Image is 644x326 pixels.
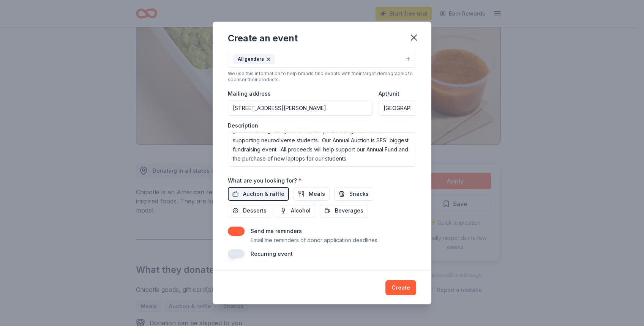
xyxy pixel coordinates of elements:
div: All genders [233,54,275,64]
button: Auction & raffle [228,187,289,201]
label: What are you looking for? [228,177,301,184]
button: Desserts [228,204,271,217]
input: # [379,101,416,116]
label: Apt/unit [379,90,399,98]
input: Enter a US address [228,101,373,116]
button: All genders [228,51,416,68]
button: Create [385,280,416,295]
span: Beverages [335,206,363,215]
button: Beverages [320,204,368,217]
label: Description [228,122,258,129]
span: Alcohol [291,206,311,215]
button: Alcohol [276,204,315,217]
span: Auction & raffle [243,189,284,198]
button: Meals [294,187,330,201]
label: Send me reminders [251,228,302,234]
span: Meals [309,189,325,198]
div: We use this information to help brands find events with their target demographic to sponsor their... [228,71,416,83]
p: Email me reminders of donor application deadlines [251,236,377,245]
button: Snacks [334,187,373,201]
label: Recurring event [251,250,293,257]
textarea: [GEOGRAPHIC_DATA] is a small non-profit K-10 grade school supporting neurodiverse students. Our A... [228,132,416,167]
span: Desserts [243,206,267,215]
span: Snacks [349,189,369,198]
div: Create an event [228,32,298,44]
label: Mailing address [228,90,271,98]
